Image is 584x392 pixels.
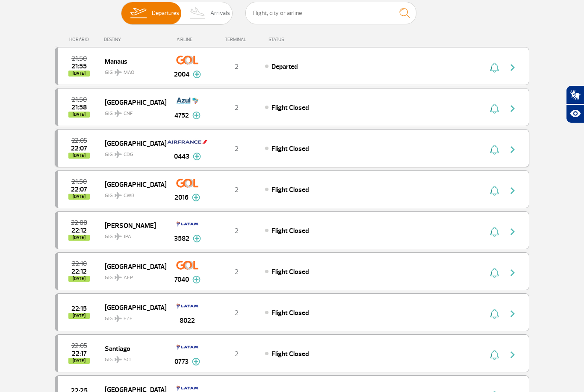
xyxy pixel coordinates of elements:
[271,103,309,112] span: Flight Closed
[192,276,201,283] img: mais-info-painel-voo.svg
[71,97,87,103] span: 2025-09-26 21:50:00
[235,268,239,276] span: 2
[104,37,166,42] div: DESTINY
[68,235,90,241] span: [DATE]
[115,233,122,240] img: destiny_airplane.svg
[115,151,122,158] img: destiny_airplane.svg
[271,186,309,194] span: Flight Closed
[193,71,201,78] img: mais-info-painel-voo.svg
[490,144,499,155] img: sino-painel-voo.svg
[125,2,152,24] img: slider-embarque
[490,227,499,237] img: sino-painel-voo.svg
[174,151,189,162] span: 0443
[105,310,159,323] span: GIG
[507,268,518,278] img: seta-direita-painel-voo.svg
[124,356,132,364] span: SCL
[507,227,518,237] img: seta-direita-painel-voo.svg
[490,62,499,73] img: sino-painel-voo.svg
[105,97,159,108] span: [GEOGRAPHIC_DATA]
[105,64,159,77] span: GIG
[566,85,584,123] div: Plugin de acessibilidade da Hand Talk.
[115,69,122,76] img: destiny_airplane.svg
[192,194,200,201] img: mais-info-painel-voo.svg
[507,144,518,155] img: seta-direita-painel-voo.svg
[209,37,264,42] div: TERMINAL
[235,144,239,153] span: 2
[490,186,499,196] img: sino-painel-voo.svg
[71,186,87,192] span: 2025-09-26 22:07:27
[124,192,134,200] span: CWB
[71,138,87,144] span: 2025-09-26 22:05:00
[57,37,104,42] div: HORÁRIO
[105,187,159,200] span: GIG
[115,110,122,117] img: destiny_airplane.svg
[271,350,309,358] span: Flight Closed
[105,138,159,149] span: [GEOGRAPHIC_DATA]
[174,110,189,121] span: 4752
[105,261,159,272] span: [GEOGRAPHIC_DATA]
[105,146,159,159] span: GIG
[271,268,309,276] span: Flight Closed
[566,85,584,104] button: Abrir tradutor de língua de sinais.
[72,351,87,357] span: 2025-09-26 22:17:00
[507,62,518,73] img: seta-direita-painel-voo.svg
[115,356,122,363] img: destiny_airplane.svg
[507,350,518,360] img: seta-direita-painel-voo.svg
[68,153,90,159] span: [DATE]
[124,233,131,241] span: JPA
[115,192,122,199] img: destiny_airplane.svg
[105,105,159,118] span: GIG
[507,309,518,319] img: seta-direita-painel-voo.svg
[193,235,201,242] img: mais-info-painel-voo.svg
[264,37,334,42] div: STATUS
[105,179,159,190] span: [GEOGRAPHIC_DATA]
[105,269,159,282] span: GIG
[185,2,210,24] img: slider-desembarque
[68,276,90,282] span: [DATE]
[105,228,159,241] span: GIG
[68,112,90,118] span: [DATE]
[71,306,87,312] span: 2025-09-26 22:15:00
[193,153,201,160] img: mais-info-painel-voo.svg
[71,268,87,274] span: 2025-09-26 22:12:21
[105,56,159,67] span: Manaus
[490,350,499,360] img: sino-painel-voo.svg
[235,186,239,194] span: 2
[71,179,87,185] span: 2025-09-26 21:50:00
[507,103,518,114] img: seta-direita-painel-voo.svg
[174,192,189,203] span: 2016
[174,274,189,285] span: 7040
[124,69,134,77] span: MAO
[124,151,133,159] span: CDG
[490,103,499,114] img: sino-painel-voo.svg
[105,343,159,354] span: Santiago
[105,220,159,231] span: [PERSON_NAME]
[271,144,309,153] span: Flight Closed
[124,315,133,323] span: EZE
[235,62,239,71] span: 2
[192,112,201,119] img: mais-info-painel-voo.svg
[174,233,189,244] span: 3582
[235,227,239,235] span: 2
[235,103,239,112] span: 2
[271,309,309,317] span: Flight Closed
[507,186,518,196] img: seta-direita-painel-voo.svg
[115,315,122,322] img: destiny_airplane.svg
[271,227,309,235] span: Flight Closed
[210,2,230,24] span: Arrivals
[490,268,499,278] img: sino-painel-voo.svg
[166,37,209,42] div: AIRLINE
[68,313,90,319] span: [DATE]
[152,2,179,24] span: Departures
[566,104,584,123] button: Abrir recursos assistivos.
[115,274,122,281] img: destiny_airplane.svg
[71,220,87,226] span: 2025-09-26 22:00:00
[235,309,239,317] span: 2
[490,309,499,319] img: sino-painel-voo.svg
[174,69,189,80] span: 2004
[68,358,90,364] span: [DATE]
[235,350,239,358] span: 2
[245,2,416,24] input: Flight, city or airline
[71,56,87,62] span: 2025-09-26 21:50:00
[174,357,189,367] span: 0773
